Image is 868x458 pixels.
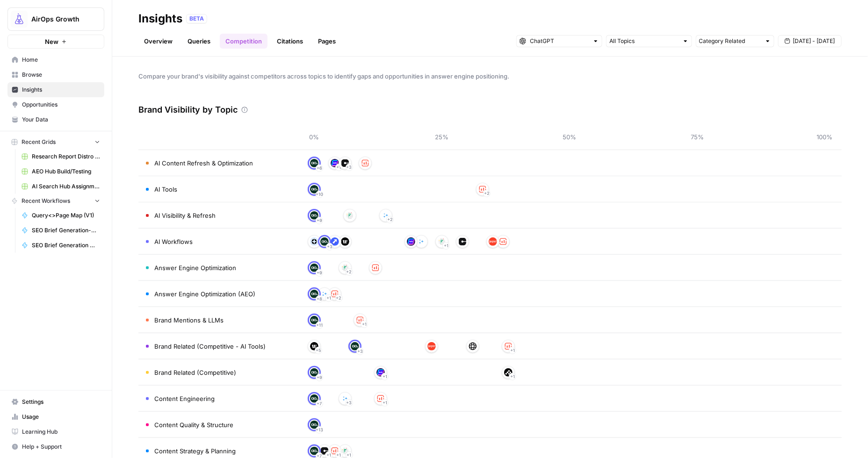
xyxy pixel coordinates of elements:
[433,132,451,142] span: 25%
[22,197,70,205] span: Recent Workflows
[32,211,100,220] span: Query<>Page Map (V1)
[320,290,329,298] img: 8as9tpzhc348q5rxcvki1oae0hhd
[688,132,707,142] span: 75%
[310,447,318,455] img: yjux4x3lwinlft1ym4yif8lrli78
[356,316,364,324] img: w57jo3udkqo1ra9pp5ane7em8etm
[7,82,104,97] a: Insights
[310,421,318,429] img: yjux4x3lwinlft1ym4yif8lrli78
[22,443,100,451] span: Help + Support
[444,241,448,250] span: + 1
[17,223,104,238] a: SEO Brief Generation-Q/A Format 🟡🟡
[154,289,255,299] span: Answer Engine Optimization (AEO)
[7,439,104,454] button: Help + Support
[317,164,322,173] span: + 6
[32,167,100,176] span: AEO Hub Build/Testing
[331,290,339,298] img: w57jo3udkqo1ra9pp5ane7em8etm
[7,67,104,82] a: Browse
[361,159,369,167] img: w57jo3udkqo1ra9pp5ane7em8etm
[560,132,579,142] span: 50%
[22,56,100,64] span: Home
[510,372,515,381] span: + 1
[317,268,322,278] span: + 9
[310,342,318,351] img: 7dxwaxkbugs2lxc5f7zwbrgf2nd8
[362,320,367,329] span: + 1
[220,34,268,49] a: Competition
[347,267,352,277] span: + 2
[22,398,100,406] span: Settings
[347,163,352,172] span: + 3
[376,394,385,403] img: w57jo3udkqo1ra9pp5ane7em8etm
[154,158,253,168] span: AI Content Refresh & Optimization
[22,86,100,94] span: Insights
[138,34,178,49] a: Overview
[17,149,104,164] a: Research Report Distro Workflows
[32,241,100,250] span: SEO Brief Generation 🟡🟡
[427,342,436,351] img: fp0dg114vt0u1b5c1qb312y1bryo
[7,97,104,112] a: Opportunities
[478,185,487,193] img: w57jo3udkqo1ra9pp5ane7em8etm
[138,72,842,81] span: Compare your brand's visibility against competitors across topics to identify gaps and opportunit...
[341,159,349,167] img: q1k0jh8xe2mxn088pu84g40890p5
[407,237,415,246] img: cbtemd9yngpxf5d3cs29ym8ckjcf
[504,342,513,351] img: w57jo3udkqo1ra9pp5ane7em8etm
[337,163,341,172] span: + 1
[376,368,385,377] img: cbtemd9yngpxf5d3cs29ym8ckjcf
[312,34,341,49] a: Pages
[504,368,513,377] img: z5mnau15jk0a3i3dbnjftp6o8oil
[310,316,318,324] img: yjux4x3lwinlft1ym4yif8lrli78
[387,215,393,224] span: + 2
[317,373,322,382] span: + 9
[357,347,363,356] span: + 3
[347,398,352,408] span: + 3
[45,37,58,46] span: New
[484,189,490,198] span: + 2
[154,315,224,325] span: Brand Mentions & LLMs
[22,115,100,124] span: Your Data
[22,71,100,79] span: Browse
[320,447,329,455] img: q1k0jh8xe2mxn088pu84g40890p5
[154,185,177,194] span: AI Tools
[11,11,28,28] img: AirOps Growth Logo
[138,103,238,116] h3: Brand Visibility by Topic
[336,293,342,303] span: + 2
[32,182,100,191] span: AI Search Hub Assignments
[489,237,497,246] img: fp0dg114vt0u1b5c1qb312y1bryo
[17,238,104,253] a: SEO Brief Generation 🟡🟡
[816,132,834,142] span: 100%
[22,100,100,109] span: Opportunities
[22,413,100,421] span: Usage
[341,447,349,455] img: p7gb08cj8xwpj667sp6w3htlk52t
[310,290,318,298] img: yjux4x3lwinlft1ym4yif8lrli78
[383,398,387,408] span: + 1
[317,294,322,304] span: + 8
[7,135,104,149] button: Recent Grids
[310,394,318,403] img: yjux4x3lwinlft1ym4yif8lrli78
[351,342,359,351] img: yjux4x3lwinlft1ym4yif8lrli78
[383,372,387,381] span: + 1
[331,447,339,455] img: w57jo3udkqo1ra9pp5ane7em8etm
[154,263,236,272] span: Answer Engine Optimization
[32,152,100,161] span: Research Report Distro Workflows
[310,368,318,377] img: yjux4x3lwinlft1ym4yif8lrli78
[317,399,322,408] span: + 7
[186,14,207,23] div: BETA
[316,321,323,330] span: + 11
[458,237,467,246] img: q1k0jh8xe2mxn088pu84g40890p5
[7,7,104,31] button: Workspace: AirOps Growth
[609,36,679,46] input: All Topics
[17,208,104,223] a: Query<>Page Map (V1)
[154,420,233,429] span: Content Quality & Structure
[154,446,236,456] span: Content Strategy & Planning
[310,264,318,272] img: yjux4x3lwinlft1ym4yif8lrli78
[138,11,182,26] div: Insights
[499,237,507,246] img: w57jo3udkqo1ra9pp5ane7em8etm
[7,112,104,127] a: Your Data
[778,35,842,47] button: [DATE] - [DATE]
[31,14,88,24] span: AirOps Growth
[793,37,835,45] span: [DATE] - [DATE]
[371,264,380,272] img: w57jo3udkqo1ra9pp5ane7em8etm
[326,293,331,303] span: + 1
[154,342,266,351] span: Brand Related (Competitive - AI Tools)
[182,34,216,49] a: Queries
[154,237,193,246] span: AI Workflows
